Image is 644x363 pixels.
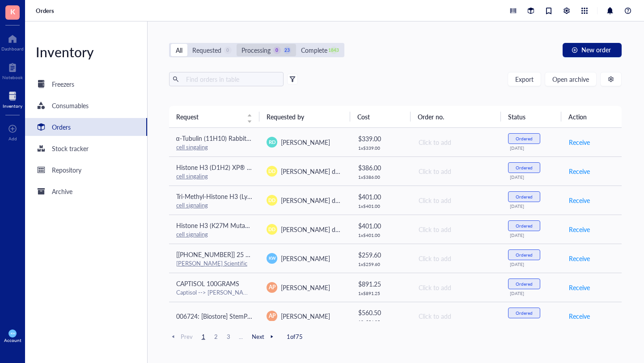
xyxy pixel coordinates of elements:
[52,122,71,132] div: Orders
[268,138,275,146] span: RD
[268,226,275,233] span: DD
[273,46,281,54] div: 0
[25,97,147,114] a: Consumables
[8,136,17,141] div: Add
[358,145,403,151] div: 1 x $ 339.00
[419,166,494,176] div: Click to add
[516,165,533,170] div: Ordered
[411,215,501,244] td: Click to add
[176,288,253,296] div: Captisol --> [PERSON_NAME]
[358,232,403,238] div: 1 x $ 401.00
[561,106,622,127] th: Action
[52,101,89,110] div: Consumables
[281,196,396,205] span: [PERSON_NAME] de la [PERSON_NAME]
[10,332,15,335] span: KW
[3,103,22,109] div: Inventory
[269,312,275,320] span: AP
[419,195,494,205] div: Click to add
[268,255,275,262] span: KW
[281,167,396,176] span: [PERSON_NAME] de la [PERSON_NAME]
[176,250,339,259] span: [[PHONE_NUMBER]] 25 mL individually wrapped resevoirs
[176,172,208,180] a: cell singaling
[510,145,554,151] div: [DATE]
[25,182,147,200] a: Archive
[568,309,590,323] button: Receive
[176,192,341,201] span: Tri-Methyl-Histone H3 (Lys27) (C36B11) Rabbit mAb #9733
[516,223,533,228] div: Ordered
[25,43,147,61] div: Inventory
[36,7,56,15] a: Orders
[568,164,590,178] button: Receive
[419,283,494,292] div: Click to add
[52,165,81,175] div: Repository
[3,89,22,109] a: Inventory
[358,192,403,202] div: $ 401.00
[411,273,501,302] td: Click to add
[501,106,561,127] th: Status
[176,163,299,172] span: Histone H3 (D1H2) XP® Rabbit mAb #4499
[552,76,589,83] span: Open archive
[510,320,554,325] div: [DATE]
[516,194,533,199] div: Ordered
[516,310,533,316] div: Ordered
[516,252,533,257] div: Ordered
[176,312,280,321] span: 006724: [Biostore] StemPro Accutase
[176,221,359,230] span: Histone H3 (K27M Mutant Specific) (D3B5T) Rabbit mAb #74829
[1,32,24,51] a: Dashboard
[169,333,193,341] span: Prev
[52,79,74,89] div: Freezers
[358,174,403,180] div: 1 x $ 386.00
[176,45,182,55] div: All
[169,43,344,57] div: segmented control
[419,137,494,147] div: Click to add
[25,118,147,136] a: Orders
[419,253,494,263] div: Click to add
[358,203,403,209] div: 1 x $ 401.00
[25,75,147,93] a: Freezers
[358,134,403,144] div: $ 339.00
[4,338,21,343] div: Account
[419,224,494,234] div: Click to add
[569,166,590,176] span: Receive
[510,291,554,296] div: [DATE]
[563,43,622,57] button: New order
[358,221,403,231] div: $ 401.00
[411,128,501,157] td: Click to add
[568,280,590,295] button: Receive
[569,224,590,234] span: Receive
[350,106,411,127] th: Cost
[510,174,554,180] div: [DATE]
[569,137,590,147] span: Receive
[510,262,554,267] div: [DATE]
[515,76,534,83] span: Export
[358,308,403,317] div: $ 560.50
[259,106,350,127] th: Requested by
[52,144,89,153] div: Stock tracker
[268,197,275,204] span: DD
[516,136,533,141] div: Ordered
[508,72,541,86] button: Export
[2,75,23,80] div: Notebook
[281,138,330,147] span: [PERSON_NAME]
[569,195,590,205] span: Receive
[569,253,590,263] span: Receive
[211,333,221,341] span: 2
[358,319,403,325] div: 10 x $ 56.05
[224,46,232,54] div: 0
[268,168,275,175] span: DD
[252,333,276,341] span: Next
[25,139,147,157] a: Stock tracker
[241,45,271,55] div: Processing
[1,46,24,51] div: Dashboard
[176,143,208,151] a: cell singaling
[281,312,330,321] span: [PERSON_NAME]
[581,46,611,53] span: New order
[198,333,209,341] span: 1
[182,72,280,86] input: Find orders in table
[52,186,72,196] div: Archive
[358,163,403,173] div: $ 386.00
[176,134,281,143] span: α-Tubulin (11H10) Rabbit mAb #2125
[358,279,403,289] div: $ 891.25
[411,244,501,273] td: Click to add
[223,333,234,341] span: 3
